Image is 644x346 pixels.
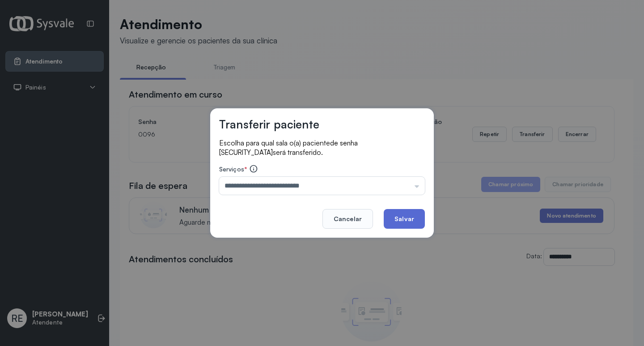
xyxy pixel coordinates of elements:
button: Cancelar [322,209,373,229]
button: Salvar [384,209,425,229]
h3: Transferir paciente [219,117,319,131]
span: Serviços [219,165,244,173]
span: de senha [SECURITY_DATA] [219,139,358,157]
p: Escolha para qual sala o(a) paciente será transferido. [219,138,425,157]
